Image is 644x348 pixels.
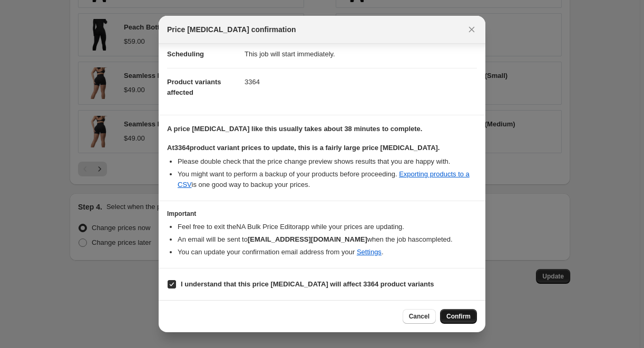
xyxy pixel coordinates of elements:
[167,144,440,152] b: At 3364 product variant prices to update, this is a fairly large price [MEDICAL_DATA].
[464,22,479,37] button: Close
[167,78,221,96] span: Product variants affected
[440,309,477,324] button: Confirm
[409,312,430,321] span: Cancel
[167,50,204,58] span: Scheduling
[178,247,477,257] li: You can update your confirmation email address from your .
[357,248,382,256] a: Settings
[178,170,470,188] a: Exporting products to a CSV
[403,309,436,324] button: Cancel
[178,169,477,190] li: You might want to perform a backup of your products before proceeding. is one good way to backup ...
[248,235,367,243] b: [EMAIL_ADDRESS][DOMAIN_NAME]
[446,312,471,321] span: Confirm
[167,125,422,133] b: A price [MEDICAL_DATA] like this usually takes about 38 minutes to complete.
[178,156,477,167] li: Please double check that the price change preview shows results that you are happy with.
[245,40,477,68] dd: This job will start immediately.
[178,222,477,232] li: Feel free to exit the NA Bulk Price Editor app while your prices are updating.
[245,68,477,96] dd: 3364
[167,24,296,35] span: Price [MEDICAL_DATA] confirmation
[178,234,477,245] li: An email will be sent to when the job has completed .
[167,210,477,218] h3: Important
[181,280,434,288] b: I understand that this price [MEDICAL_DATA] will affect 3364 product variants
